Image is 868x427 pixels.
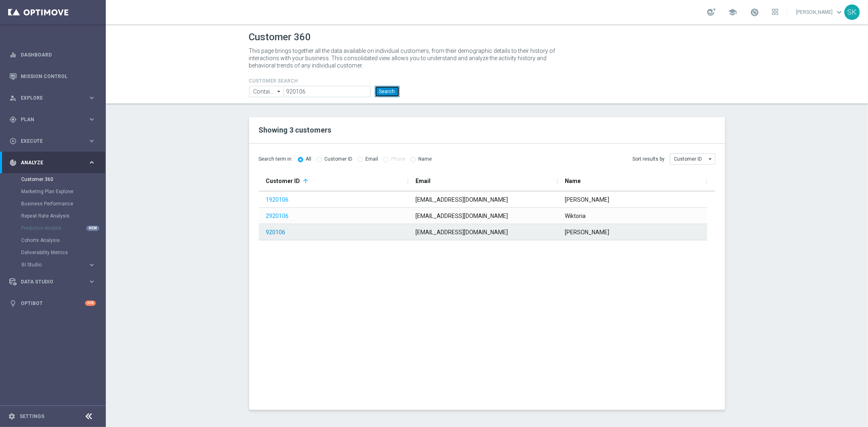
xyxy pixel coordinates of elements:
button: BI Studio keyboard_arrow_right [21,261,96,268]
button: Search [375,86,400,97]
div: Predictive Models [21,222,105,234]
button: track_changes Analyze keyboard_arrow_right [9,159,96,166]
i: lightbulb [9,300,17,307]
span: [PERSON_NAME] [565,196,609,203]
div: Mission Control [9,65,96,87]
div: +10 [85,301,96,306]
button: Data Studio keyboard_arrow_right [9,279,96,285]
a: Dashboard [21,44,96,65]
a: Cohorts Analysis [21,237,85,244]
div: BI Studio [21,259,105,271]
div: Optibot [9,292,96,314]
label: Email [366,156,378,162]
a: Deliverability Metrics [21,249,85,256]
div: Press SPACE to select this row. [259,208,707,224]
a: Marketing Plan Explorer [21,188,85,195]
span: BI Studio [22,262,80,267]
div: Press SPACE to select this row. [259,224,707,240]
span: school [728,8,737,17]
div: BI Studio [22,262,88,267]
a: Business Performance [21,200,85,207]
span: Analyze [21,160,88,165]
i: gps_fixed [9,116,17,123]
span: Data Studio [21,279,88,284]
i: keyboard_arrow_right [88,94,96,102]
a: Settings [20,414,44,419]
span: [EMAIL_ADDRESS][DOMAIN_NAME] [415,196,508,203]
span: Showing 3 customers [259,126,332,134]
span: Search term in: [259,156,293,163]
span: Customer ID [266,178,300,184]
div: Plan [9,116,88,123]
h4: CUSTOMER SEARCH [249,78,400,84]
button: lightbulb Optibot +10 [9,300,96,307]
div: Explore [9,94,88,102]
i: track_changes [9,159,17,166]
button: gps_fixed Plan keyboard_arrow_right [9,116,96,123]
a: Optibot [21,292,85,314]
a: 1920106 [266,196,289,203]
span: [EMAIL_ADDRESS][DOMAIN_NAME] [415,213,508,219]
span: Plan [21,117,88,122]
div: Repeat Rate Analysis [21,210,105,222]
i: keyboard_arrow_right [88,115,96,123]
label: Customer ID [325,156,353,162]
div: Cohorts Analysis [21,234,105,246]
span: [EMAIL_ADDRESS][DOMAIN_NAME] [415,229,508,235]
span: Explore [21,96,88,100]
span: Sort results by [633,156,665,163]
button: Mission Control [9,73,96,80]
i: equalizer [9,51,17,59]
input: Enter CID, Email, name or phone [284,86,370,97]
i: play_circle_outline [9,137,17,145]
a: 2920106 [266,213,289,219]
a: Repeat Rate Analysis [21,213,85,219]
i: arrow_drop_down [707,154,715,164]
a: Customer 360 [21,176,85,183]
label: Name [419,156,432,162]
span: Execute [21,139,88,144]
div: SK [844,4,860,20]
div: Deliverability Metrics [21,246,105,259]
i: settings [8,413,15,420]
input: Contains [249,86,284,97]
div: Data Studio [9,278,88,285]
h1: Customer 360 [249,31,725,43]
span: keyboard_arrow_down [835,8,844,17]
div: Dashboard [9,44,96,65]
button: play_circle_outline Execute keyboard_arrow_right [9,138,96,144]
a: 920106 [266,229,286,235]
div: Press SPACE to select this row. [259,192,707,208]
a: [PERSON_NAME]keyboard_arrow_down [795,6,844,18]
i: keyboard_arrow_right [88,261,96,269]
div: Execute [9,137,88,145]
div: Customer 360 [21,173,105,185]
div: Business Performance [21,198,105,210]
div: person_search Explore keyboard_arrow_right [9,95,96,101]
input: Customer ID [670,153,715,165]
i: keyboard_arrow_right [88,278,96,285]
i: keyboard_arrow_right [88,137,96,145]
i: keyboard_arrow_right [88,159,96,166]
div: NEW [86,226,99,231]
span: [PERSON_NAME] [565,229,609,235]
label: Phone [391,156,406,162]
span: Email [415,178,431,184]
p: This page brings together all the data available on individual customers, from their demographic ... [249,47,562,69]
label: All [306,156,312,162]
i: person_search [9,94,17,102]
span: Name [565,178,581,184]
div: Analyze [9,159,88,166]
a: Mission Control [21,65,96,87]
div: Marketing Plan Explorer [21,185,105,198]
button: equalizer Dashboard [9,52,96,58]
span: Wiktoria [565,213,586,219]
